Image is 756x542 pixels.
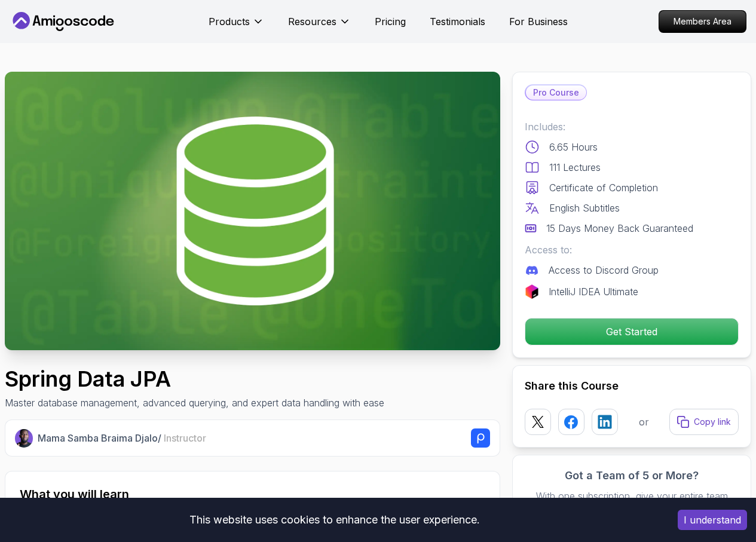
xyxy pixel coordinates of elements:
[288,14,336,29] p: Resources
[549,201,620,215] p: English Subtitles
[659,11,746,32] p: Members Area
[164,432,206,444] span: Instructor
[9,507,660,533] div: This website uses cookies to enhance the user experience.
[678,510,747,530] button: Accept cookies
[659,10,746,33] a: Members Area
[525,378,739,394] h2: Share this Course
[526,85,586,100] p: Pro Course
[5,396,384,410] p: Master database management, advanced querying, and expert data handling with ease
[5,72,500,350] img: spring-data-jpa_thumbnail
[375,14,406,29] a: Pricing
[209,14,250,29] p: Products
[669,409,739,435] button: Copy link
[15,429,33,447] img: Nelson Djalo
[525,284,539,299] img: jetbrains logo
[5,367,384,391] h1: Spring Data JPA
[549,160,601,174] p: 111 Lectures
[430,14,485,29] a: Testimonials
[525,489,739,517] p: With one subscription, give your entire team access to all courses and features.
[549,284,638,299] p: IntelliJ IDEA Ultimate
[549,263,659,277] p: Access to Discord Group
[20,486,485,503] h2: What you will learn
[509,14,568,29] a: For Business
[546,221,693,235] p: 15 Days Money Back Guaranteed
[38,431,206,445] p: Mama Samba Braima Djalo /
[525,318,739,345] button: Get Started
[549,180,658,195] p: Certificate of Completion
[694,416,731,428] p: Copy link
[525,467,739,484] h3: Got a Team of 5 or More?
[525,319,738,345] p: Get Started
[288,14,351,38] button: Resources
[525,243,739,257] p: Access to:
[639,415,649,429] p: or
[209,14,264,38] button: Products
[549,140,598,154] p: 6.65 Hours
[525,120,739,134] p: Includes:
